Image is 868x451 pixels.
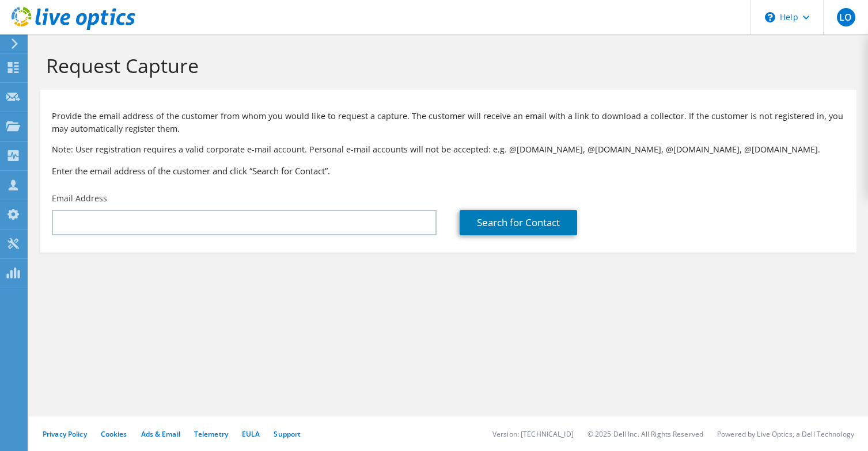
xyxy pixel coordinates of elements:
a: Privacy Policy [43,429,87,439]
a: EULA [242,429,260,439]
svg: \n [765,12,775,22]
h1: Request Capture [46,53,845,78]
a: Support [274,429,301,439]
label: Email Address [52,193,107,204]
a: Search for Contact [460,210,577,235]
p: Note: User registration requires a valid corporate e-mail account. Personal e-mail accounts will ... [52,143,845,156]
li: © 2025 Dell Inc. All Rights Reserved [587,429,703,439]
a: Telemetry [194,429,228,439]
a: Cookies [101,429,127,439]
span: LO [837,8,855,26]
li: Powered by Live Optics, a Dell Technology [717,429,854,439]
a: Ads & Email [141,429,180,439]
h3: Enter the email address of the customer and click “Search for Contact”. [52,165,845,177]
p: Provide the email address of the customer from whom you would like to request a capture. The cust... [52,110,845,135]
li: Version: [TECHNICAL_ID] [492,429,574,439]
